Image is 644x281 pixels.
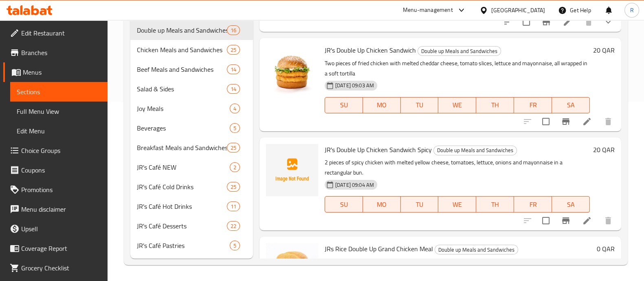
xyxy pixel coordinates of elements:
[3,160,108,180] a: Coupons
[435,245,518,254] span: Double up Meals and Sandwiches
[230,162,240,172] div: items
[227,221,240,231] div: items
[498,12,518,32] button: sort-choices
[21,204,101,214] span: Menu disclaimer
[434,146,517,155] span: Double up Meals and Sandwiches
[227,27,240,34] span: 16
[130,138,253,157] div: Breakfast Meals and Sandwiches25
[3,258,108,278] a: Grocery Checklist
[137,25,227,35] span: Double up Meals and Sandwiches
[227,182,240,192] div: items
[479,99,511,111] span: TH
[325,257,593,277] p: Two grand chicken portion with white cheese, fresh tomato, shredded lettuce, and Dijon mustard se...
[130,236,253,255] div: JR's Café Pastries5
[537,113,554,130] span: Select to update
[227,201,240,211] div: items
[401,196,439,212] button: TU
[603,17,613,27] svg: Show Choices
[227,84,240,94] div: items
[137,104,230,113] div: Joy Meals
[325,196,363,212] button: SU
[418,46,501,56] span: Double up Meals and Sandwiches
[137,182,227,192] div: JR's Café Cold Drinks
[137,162,230,172] span: JR's Café NEW
[21,28,101,38] span: Edit Restaurant
[17,106,101,116] span: Full Menu View
[404,199,435,210] span: TU
[130,197,253,216] div: JR's Café Hot Drinks11
[230,104,240,113] div: items
[10,121,108,141] a: Edit Menu
[514,97,552,113] button: FR
[325,44,416,56] span: JR's Double Up Chicken Sandwich
[479,199,511,210] span: TH
[536,12,556,32] button: Branch-specific-item
[21,243,101,253] span: Coverage Report
[555,99,587,111] span: SA
[137,221,227,231] span: JR's Café Desserts
[137,143,227,153] div: Breakfast Meals and Sandwiches
[514,196,552,212] button: FR
[366,199,398,210] span: MO
[10,82,108,102] a: Sections
[137,123,230,133] span: Beverages
[17,87,101,97] span: Sections
[598,211,618,230] button: delete
[517,99,549,111] span: FR
[418,46,501,56] div: Double up Meals and Sandwiches
[230,164,240,171] span: 2
[130,40,253,60] div: Chicken Meals and Sandwiches25
[630,6,633,15] span: R
[3,23,108,43] a: Edit Restaurant
[17,126,101,136] span: Edit Menu
[435,245,518,254] div: Double up Meals and Sandwiches
[137,64,227,74] span: Beef Meals and Sandwiches
[552,196,590,212] button: SA
[593,44,615,56] h6: 20 QAR
[491,6,545,15] div: [GEOGRAPHIC_DATA]
[3,141,108,160] a: Choice Groups
[266,144,318,196] img: JR's Double Up Chicken Sandwich Spicy
[332,82,377,89] span: [DATE] 09:03 AM
[130,20,253,40] div: Double up Meals and Sandwiches16
[227,203,240,210] span: 11
[555,199,587,210] span: SA
[137,84,227,94] span: Salad & Sides
[325,243,433,255] span: JRs Rice Double Up Grand Chicken Meal
[266,44,318,97] img: JR's Double Up Chicken Sandwich
[3,62,108,82] a: Menus
[230,124,240,132] span: 5
[227,45,240,55] div: items
[3,199,108,219] a: Menu disclaimer
[137,45,227,55] span: Chicken Meals and Sandwiches
[130,157,253,177] div: JR's Café NEW2
[227,25,240,35] div: items
[21,263,101,273] span: Grocery Checklist
[21,48,101,58] span: Branches
[227,66,240,73] span: 14
[23,67,101,77] span: Menus
[598,112,618,131] button: delete
[10,102,108,121] a: Full Menu View
[227,183,240,191] span: 25
[230,123,240,133] div: items
[552,97,590,113] button: SA
[130,99,253,118] div: Joy Meals4
[130,177,253,197] div: JR's Café Cold Drinks25
[325,144,432,156] span: JR's Double Up Chicken Sandwich Spicy
[597,243,615,254] h6: 0 QAR
[438,196,476,212] button: WE
[137,201,227,211] div: JR's Café Hot Drinks
[401,97,439,113] button: TU
[438,97,476,113] button: WE
[21,165,101,175] span: Coupons
[476,196,514,212] button: TH
[227,64,240,74] div: items
[3,239,108,258] a: Coverage Report
[442,199,473,210] span: WE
